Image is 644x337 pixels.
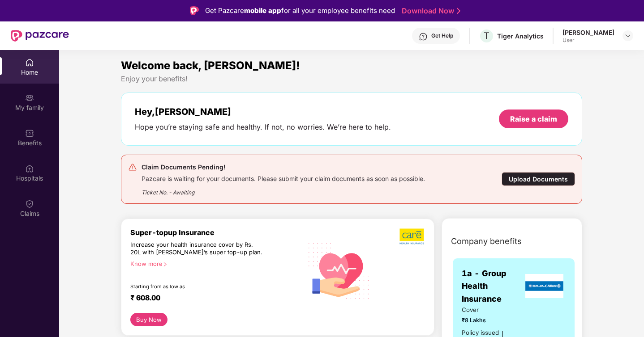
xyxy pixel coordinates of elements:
[130,260,297,266] div: Know more
[484,30,489,41] span: T
[244,6,281,15] strong: mobile app
[562,28,614,37] div: [PERSON_NAME]
[130,293,293,304] div: ₹ 608.00
[419,32,428,41] img: svg+xml;base64,PHN2ZyBpZD0iSGVscC0zMngzMiIgeG1sbnM9Imh0dHA6Ly93d3cudzMub3JnLzIwMDAvc3ZnIiB3aWR0aD...
[142,162,425,173] div: Claim Documents Pending!
[190,6,199,15] img: Logo
[510,114,557,124] div: Raise a claim
[130,313,167,326] button: Buy Now
[462,267,523,305] span: 1a - Group Health Insurance
[497,32,544,40] div: Tiger Analytics
[128,163,137,172] img: svg+xml;base64,PHN2ZyB4bWxucz0iaHR0cDovL3d3dy53My5vcmcvMjAwMC9zdmciIHdpZHRoPSIyNCIgaGVpZ2h0PSIyNC...
[25,199,34,208] img: svg+xml;base64,PHN2ZyBpZD0iQ2xhaW0iIHhtbG5zPSJodHRwOi8vd3d3LnczLm9yZy8yMDAwL3N2ZyIgd2lkdGg9IjIwIi...
[399,228,425,245] img: b5dec4f62d2307b9de63beb79f102df3.png
[25,129,34,138] img: svg+xml;base64,PHN2ZyBpZD0iQmVuZWZpdHMiIHhtbG5zPSJodHRwOi8vd3d3LnczLm9yZy8yMDAwL3N2ZyIgd2lkdGg9Ij...
[121,74,583,84] div: Enjoy your benefits!
[130,228,302,237] div: Super-topup Insurance
[624,32,631,39] img: svg+xml;base64,PHN2ZyBpZD0iRHJvcGRvd24tMzJ4MzIiIHhtbG5zPSJodHRwOi8vd3d3LnczLm9yZy8yMDAwL3N2ZyIgd2...
[562,37,614,44] div: User
[11,30,69,42] img: New Pazcare Logo
[205,5,395,16] div: Get Pazcare for all your employee benefits need
[462,316,512,324] span: ₹8 Lakhs
[402,6,458,16] a: Download Now
[142,183,425,197] div: Ticket No. - Awaiting
[142,173,425,183] div: Pazcare is waiting for your documents. Please submit your claim documents as soon as possible.
[130,283,264,290] div: Starting from as low as
[130,241,264,257] div: Increase your health insurance cover by Rs. 20L with [PERSON_NAME]’s super top-up plan.
[502,172,575,186] div: Upload Documents
[135,106,391,117] div: Hey, [PERSON_NAME]
[25,164,34,173] img: svg+xml;base64,PHN2ZyBpZD0iSG9zcGl0YWxzIiB4bWxucz0iaHR0cDovL3d3dy53My5vcmcvMjAwMC9zdmciIHdpZHRoPS...
[25,93,34,102] img: svg+xml;base64,PHN2ZyB3aWR0aD0iMjAiIGhlaWdodD0iMjAiIHZpZXdCb3g9IjAgMCAyMCAyMCIgZmlsbD0ibm9uZSIgeG...
[525,274,564,298] img: insurerLogo
[451,235,522,248] span: Company benefits
[163,262,167,267] span: right
[302,233,376,308] img: svg+xml;base64,PHN2ZyB4bWxucz0iaHR0cDovL3d3dy53My5vcmcvMjAwMC9zdmciIHhtbG5zOnhsaW5rPSJodHRwOi8vd3...
[121,59,300,72] span: Welcome back, [PERSON_NAME]!
[135,122,391,132] div: Hope you’re staying safe and healthy. If not, no worries. We’re here to help.
[431,32,453,39] div: Get Help
[462,305,512,315] span: Cover
[25,58,34,67] img: svg+xml;base64,PHN2ZyBpZD0iSG9tZSIgeG1sbnM9Imh0dHA6Ly93d3cudzMub3JnLzIwMDAvc3ZnIiB3aWR0aD0iMjAiIG...
[457,6,460,16] img: Stroke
